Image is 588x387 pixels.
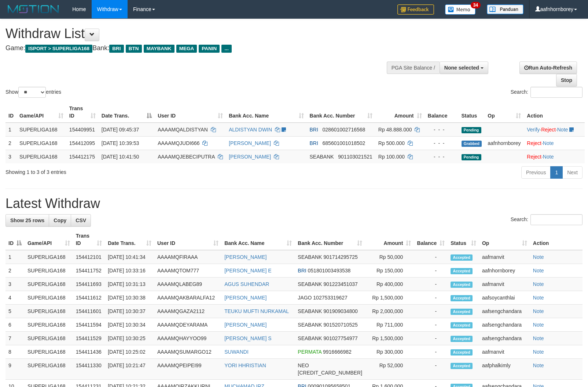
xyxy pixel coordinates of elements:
[323,335,357,341] span: Copy 901027754977 to clipboard
[25,278,73,291] td: SUPERLIGA168
[5,136,16,150] td: 2
[479,229,530,250] th: Op: activate to sort column ascending
[5,45,385,52] h4: Game: Bank:
[378,154,405,160] span: Rp 100.000
[479,264,530,278] td: aafnhornborey
[224,268,271,273] a: [PERSON_NAME] E
[378,127,412,133] span: Rp 48.888.000
[5,26,385,41] h1: Withdraw List
[25,345,73,359] td: SUPERLIGA168
[414,278,448,291] td: -
[414,318,448,332] td: -
[54,217,66,223] span: Copy
[144,45,174,53] span: MAYBANK
[562,166,583,179] a: Next
[530,87,583,98] input: Search:
[224,335,271,341] a: [PERSON_NAME] S
[338,154,372,160] span: Copy 901103021521 to clipboard
[224,322,267,328] a: [PERSON_NAME]
[10,217,44,223] span: Show 25 rows
[73,278,105,291] td: 154411693
[307,102,375,123] th: Bank Acc. Number: activate to sort column ascending
[451,336,473,342] span: Accepted
[511,87,583,98] label: Search:
[550,166,563,179] a: 1
[365,359,414,380] td: Rp 52,000
[5,214,49,227] a: Show 25 rows
[5,102,16,123] th: ID
[521,166,551,179] a: Previous
[511,214,583,225] label: Search:
[221,229,295,250] th: Bank Acc. Name: activate to sort column ascending
[365,278,414,291] td: Rp 400,000
[543,140,554,146] a: Note
[224,281,269,287] a: AGUS SUHENDAR
[105,250,154,264] td: [DATE] 10:41:34
[298,295,312,301] span: JAGO
[527,140,541,146] a: Reject
[25,264,73,278] td: SUPERLIGA168
[444,65,479,71] span: None selected
[102,154,139,160] span: [DATE] 10:41:50
[533,362,544,368] a: Note
[16,102,66,123] th: Game/API: activate to sort column ascending
[310,127,318,133] span: BRI
[25,45,92,53] span: ISPORT > SUPERLIGA168
[365,264,414,278] td: Rp 150,000
[375,102,425,123] th: Amount: activate to sort column ascending
[451,295,473,301] span: Accepted
[310,140,318,146] span: BRI
[524,102,585,123] th: Action
[5,264,25,278] td: 2
[397,4,434,15] img: Feedback.jpg
[105,291,154,305] td: [DATE] 10:30:38
[109,45,124,53] span: BRI
[18,87,46,98] select: Showentries
[530,229,583,250] th: Action
[428,153,456,160] div: - - -
[73,264,105,278] td: 154411752
[451,268,473,274] span: Accepted
[5,305,25,318] td: 5
[323,349,352,355] span: Copy 9916666982 to clipboard
[533,254,544,260] a: Note
[445,4,476,15] img: Button%20Memo.svg
[365,345,414,359] td: Rp 300,000
[49,214,71,227] a: Copy
[224,295,267,301] a: [PERSON_NAME]
[479,305,530,318] td: aafsengchandara
[313,295,347,301] span: Copy 102753319627 to clipboard
[479,359,530,380] td: aafphalkimly
[308,268,351,273] span: Copy 051801003493538 to clipboard
[199,45,220,53] span: PANIN
[298,268,306,273] span: BRI
[323,254,357,260] span: Copy 901714295725 to clipboard
[479,291,530,305] td: aafsoycanthlai
[414,264,448,278] td: -
[69,140,95,146] span: 154412095
[527,127,540,133] a: Verify
[414,345,448,359] td: -
[73,291,105,305] td: 154411612
[298,335,322,341] span: SEABANK
[365,229,414,250] th: Amount: activate to sort column ascending
[462,127,481,133] span: Pending
[471,2,481,8] span: 34
[462,154,481,160] span: Pending
[155,102,226,123] th: User ID: activate to sort column ascending
[414,332,448,345] td: -
[451,254,473,261] span: Accepted
[25,332,73,345] td: SUPERLIGA168
[323,322,357,328] span: Copy 901520710525 to clipboard
[365,305,414,318] td: Rp 2,000,000
[105,305,154,318] td: [DATE] 10:30:37
[25,305,73,318] td: SUPERLIGA168
[323,308,357,314] span: Copy 901909034800 to clipboard
[524,136,585,150] td: ·
[154,291,221,305] td: AAAAMQAKBARALFA12
[5,345,25,359] td: 8
[365,318,414,332] td: Rp 711,000
[224,254,267,260] a: [PERSON_NAME]
[5,150,16,163] td: 3
[25,250,73,264] td: SUPERLIGA168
